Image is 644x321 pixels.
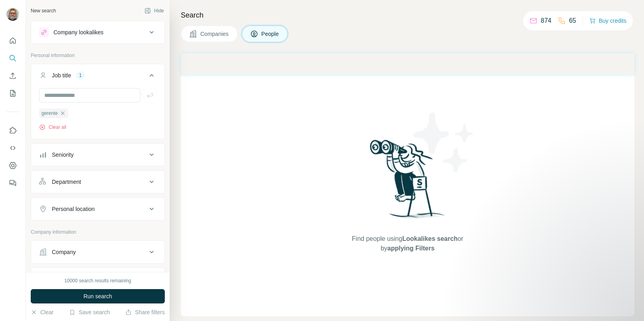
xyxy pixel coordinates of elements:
button: Clear [31,308,53,316]
button: Use Surfe API [6,141,19,155]
button: Clear all [39,124,66,131]
img: Avatar [6,8,19,21]
button: Share filters [125,308,165,316]
span: Run search [83,292,112,300]
div: Seniority [52,151,73,159]
button: Industry1 [31,270,164,292]
div: Department [52,178,81,186]
iframe: Banner [181,53,634,75]
button: Company lookalikes [31,23,164,42]
button: Enrich CSV [6,69,19,83]
button: Save search [69,308,110,316]
button: Department [31,172,164,191]
img: Surfe Illustration - Stars [408,106,480,178]
button: Run search [31,289,165,303]
div: Job title [52,71,71,79]
button: Buy credits [589,15,626,26]
button: Use Surfe on LinkedIn [6,123,19,138]
img: Surfe Illustration - Woman searching with binoculars [366,138,449,226]
button: Hide [139,5,170,17]
div: Personal location [52,205,95,213]
div: Company [52,248,76,256]
span: gerente [41,110,58,117]
p: 874 [541,16,551,26]
div: 1 [76,72,85,79]
div: Company lookalikes [53,28,103,36]
h4: Search [181,10,634,21]
p: Company information [31,228,165,236]
button: Quick start [6,33,19,48]
span: Find people using or by [344,234,471,253]
span: Lookalikes search [402,235,458,242]
div: 10000 search results remaining [64,277,131,284]
button: Dashboard [6,158,19,173]
span: People [261,30,280,38]
p: 65 [569,16,576,26]
button: Feedback [6,176,19,190]
button: Personal location [31,199,164,219]
button: Company [31,242,164,262]
div: New search [31,7,56,14]
span: applying Filters [387,245,435,252]
p: Personal information [31,52,165,59]
button: My lists [6,86,19,100]
span: Companies [200,30,229,38]
button: Job title1 [31,66,164,88]
button: Search [6,51,19,65]
button: Seniority [31,145,164,164]
iframe: Intercom live chat [617,294,636,313]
